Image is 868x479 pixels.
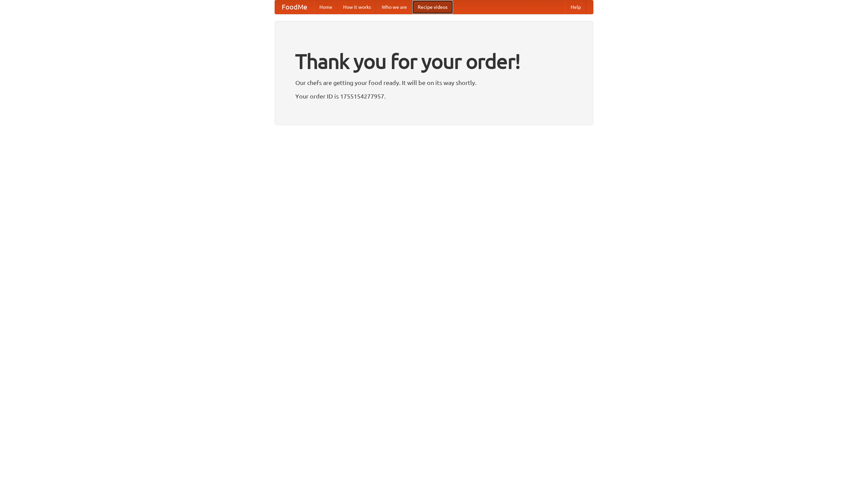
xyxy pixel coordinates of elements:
a: Recipe videos [412,0,453,14]
a: How it works [338,0,376,14]
a: Who we are [376,0,412,14]
h1: Thank you for your order! [295,45,573,78]
a: FoodMe [275,0,314,14]
p: Our chefs are getting your food ready. It will be on its way shortly. [295,78,573,88]
p: Your order ID is 1755154277957. [295,91,573,101]
a: Help [565,0,586,14]
a: Home [314,0,338,14]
